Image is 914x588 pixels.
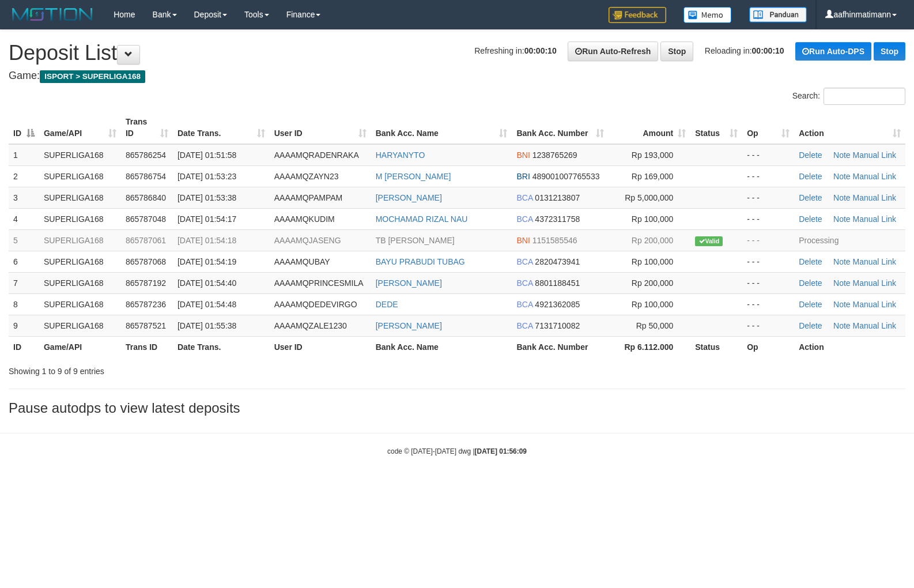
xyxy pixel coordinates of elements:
[535,214,580,224] span: Copy 4372311758 to clipboard
[177,321,236,330] span: [DATE] 01:55:38
[177,193,236,202] span: [DATE] 01:53:38
[9,401,905,416] h3: Pause autodps to view latest deposits
[9,70,905,82] h4: Game:
[853,257,897,266] a: Manual Link
[126,193,166,202] span: 865786840
[799,150,822,160] a: Delete
[660,42,693,61] a: Stop
[177,236,236,245] span: [DATE] 01:54:18
[742,165,794,187] td: - - -
[625,193,673,202] span: Rp 5,000,000
[40,70,145,83] span: ISPORT > SUPERLIGA168
[9,165,39,187] td: 2
[177,214,236,224] span: [DATE] 01:54:17
[516,300,532,309] span: BCA
[632,150,673,160] span: Rp 193,000
[794,111,905,144] th: Action: activate to sort column ascending
[632,236,673,245] span: Rp 200,000
[535,300,580,309] span: Copy 4921362085 to clipboard
[9,208,39,229] td: 4
[126,278,166,288] span: 865787192
[39,272,121,293] td: SUPERLIGA168
[853,300,897,309] a: Manual Link
[39,293,121,315] td: SUPERLIGA168
[270,111,371,144] th: User ID: activate to sort column ascending
[516,193,532,202] span: BCA
[853,278,897,288] a: Manual Link
[177,257,236,266] span: [DATE] 01:54:19
[799,257,822,266] a: Delete
[9,144,39,166] td: 1
[824,88,905,105] input: Search:
[752,46,784,55] strong: 00:00:10
[833,278,851,288] a: Note
[39,251,121,272] td: SUPERLIGA168
[274,172,339,181] span: AAAAMQZAYN23
[833,257,851,266] a: Note
[833,214,851,224] a: Note
[274,321,347,330] span: AAAAMQZALE1230
[516,214,532,224] span: BCA
[853,150,897,160] a: Manual Link
[516,150,530,160] span: BNI
[376,321,442,330] a: [PERSON_NAME]
[126,257,166,266] span: 865787068
[799,278,822,288] a: Delete
[535,257,580,266] span: Copy 2820473941 to clipboard
[274,300,357,309] span: AAAAMQDEDEVIRGO
[376,278,442,288] a: [PERSON_NAME]
[632,257,673,266] span: Rp 100,000
[609,7,666,23] img: Feedback.jpg
[9,42,905,65] h1: Deposit List
[9,6,96,23] img: MOTION_logo.png
[632,300,673,309] span: Rp 100,000
[524,46,557,55] strong: 00:00:10
[39,144,121,166] td: SUPERLIGA168
[9,187,39,208] td: 3
[376,214,468,224] a: MOCHAMAD RIZAL NAU
[274,150,359,160] span: AAAAMQRADENRAKA
[535,321,580,330] span: Copy 7131710082 to clipboard
[512,111,609,144] th: Bank Acc. Number: activate to sort column ascending
[799,172,822,181] a: Delete
[475,447,527,455] strong: [DATE] 01:56:09
[516,278,532,288] span: BCA
[532,236,577,245] span: Copy 1151585546 to clipboard
[177,278,236,288] span: [DATE] 01:54:40
[742,336,794,357] th: Op
[39,111,121,144] th: Game/API: activate to sort column ascending
[274,278,364,288] span: AAAAMQPRINCESMILA
[376,300,398,309] a: DEDE
[742,251,794,272] td: - - -
[742,229,794,251] td: - - -
[794,336,905,357] th: Action
[9,229,39,251] td: 5
[742,111,794,144] th: Op: activate to sort column ascending
[794,229,905,251] td: Processing
[609,111,690,144] th: Amount: activate to sort column ascending
[833,193,851,202] a: Note
[39,165,121,187] td: SUPERLIGA168
[742,272,794,293] td: - - -
[833,150,851,160] a: Note
[799,321,822,330] a: Delete
[532,172,600,181] span: Copy 489001007765533 to clipboard
[632,278,673,288] span: Rp 200,000
[376,193,442,202] a: [PERSON_NAME]
[705,46,784,55] span: Reloading in:
[39,208,121,229] td: SUPERLIGA168
[516,257,532,266] span: BCA
[126,172,166,181] span: 865786754
[177,172,236,181] span: [DATE] 01:53:23
[39,315,121,336] td: SUPERLIGA168
[9,272,39,293] td: 7
[126,214,166,224] span: 865787048
[535,193,580,202] span: Copy 0131213807 to clipboard
[274,236,341,245] span: AAAAMQJASENG
[833,321,851,330] a: Note
[177,150,236,160] span: [DATE] 01:51:58
[371,336,512,357] th: Bank Acc. Name
[376,150,425,160] a: HARYANYTO
[749,7,807,22] img: panduan.png
[121,336,173,357] th: Trans ID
